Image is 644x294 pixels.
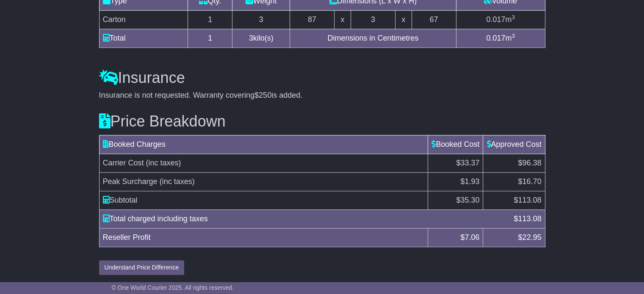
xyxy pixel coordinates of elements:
sup: 3 [511,14,515,20]
td: x [395,10,412,29]
td: m [456,10,545,29]
span: $1.93 [460,177,479,186]
div: $ [509,213,545,225]
td: Total [99,29,188,47]
td: 3 [351,10,395,29]
td: x [334,10,351,29]
span: 113.08 [518,214,541,223]
span: (inc taxes) [160,177,195,186]
span: 3 [249,34,253,42]
span: 7.06 [464,233,479,242]
td: Booked Charges [99,135,428,154]
span: $96.38 [518,159,541,167]
h3: Price Breakdown [99,113,545,130]
td: m [456,29,545,47]
span: © One World Courier 2025. All rights reserved. [112,284,234,291]
td: Approved Cost [483,135,545,154]
span: $16.70 [518,177,541,186]
span: $250 [254,91,271,99]
span: 0.017 [486,34,505,42]
span: $33.37 [456,159,479,167]
td: 67 [412,10,456,29]
span: Peak Surcharge [103,177,158,186]
span: Carrier Cost [103,159,144,167]
button: Understand Price Difference [99,260,185,275]
td: Subtotal [99,191,428,209]
span: (inc taxes) [146,159,181,167]
td: kilo(s) [232,29,290,47]
h3: Insurance [99,69,545,86]
div: Insurance is not requested. Warranty covering is added. [99,91,545,100]
td: Carton [99,10,188,29]
sup: 3 [511,33,515,39]
td: Reseller Profit [99,228,428,247]
td: $ [428,191,483,209]
span: 22.95 [522,233,541,242]
td: 87 [290,10,334,29]
span: $ [518,233,541,242]
span: 0.017 [486,15,505,24]
td: Booked Cost [428,135,483,154]
span: 35.30 [460,196,479,204]
td: Dimensions in Centimetres [290,29,456,47]
td: 3 [232,10,290,29]
span: 113.08 [518,196,541,204]
td: $ [483,191,545,209]
td: 1 [188,29,232,47]
div: Total charged including taxes [99,213,510,225]
td: 1 [188,10,232,29]
span: $ [460,233,479,242]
